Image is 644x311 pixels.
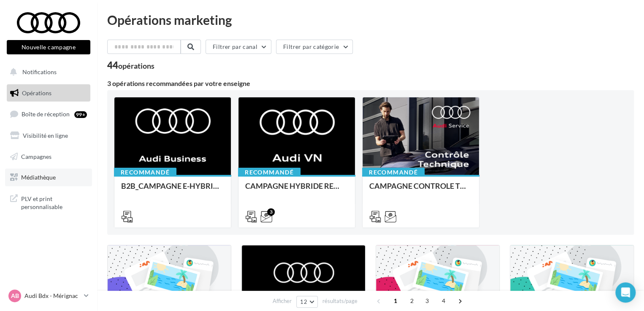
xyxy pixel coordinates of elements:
[11,292,19,300] span: AB
[5,148,92,166] a: Campagnes
[22,22,95,29] div: Domaine: [DOMAIN_NAME]
[121,182,224,198] div: B2B_CAMPAGNE E-HYBRID OCTOBRE
[5,105,92,123] a: Boîte de réception99+
[105,50,129,55] div: Mots-clés
[21,174,56,181] span: Médiathèque
[420,294,434,308] span: 3
[296,296,318,308] button: 12
[118,62,154,70] div: opérations
[7,40,90,54] button: Nouvelle campagne
[107,13,634,26] div: Opérations marketing
[276,40,353,54] button: Filtrer par catégorie
[5,84,92,102] a: Opérations
[5,63,89,81] button: Notifications
[369,182,472,198] div: CAMPAGNE CONTROLE TECHNIQUE 25€ OCTOBRE
[206,40,271,54] button: Filtrer par canal
[21,153,51,160] span: Campagnes
[615,282,636,303] div: Open Intercom Messenger
[23,132,68,139] span: Visibilité en ligne
[14,13,20,20] img: logo_orange.svg
[300,298,307,305] span: 12
[22,68,57,75] span: Notifications
[5,190,92,214] a: PLV et print personnalisable
[107,61,154,70] div: 44
[14,22,20,29] img: website_grey.svg
[362,168,425,177] div: Recommandé
[238,168,300,177] div: Recommandé
[24,13,41,20] div: v 4.0.25
[96,49,103,56] img: tab_keywords_by_traffic_grey.svg
[5,169,92,186] a: Médiathèque
[34,49,41,56] img: tab_domain_overview_orange.svg
[114,168,176,177] div: Recommandé
[245,182,348,198] div: CAMPAGNE HYBRIDE RECHARGEABLE
[22,89,51,97] span: Opérations
[107,80,634,87] div: 3 opérations recommandées par votre enseigne
[21,193,87,211] span: PLV et print personnalisable
[273,297,292,305] span: Afficher
[74,111,87,118] div: 99+
[7,288,90,304] a: AB Audi Bdx - Mérignac
[322,297,357,305] span: résultats/page
[43,50,65,55] div: Domaine
[22,110,70,118] span: Boîte de réception
[24,292,81,300] p: Audi Bdx - Mérignac
[405,294,419,308] span: 2
[389,294,402,308] span: 1
[5,127,92,145] a: Visibilité en ligne
[267,208,275,216] div: 3
[437,294,450,308] span: 4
